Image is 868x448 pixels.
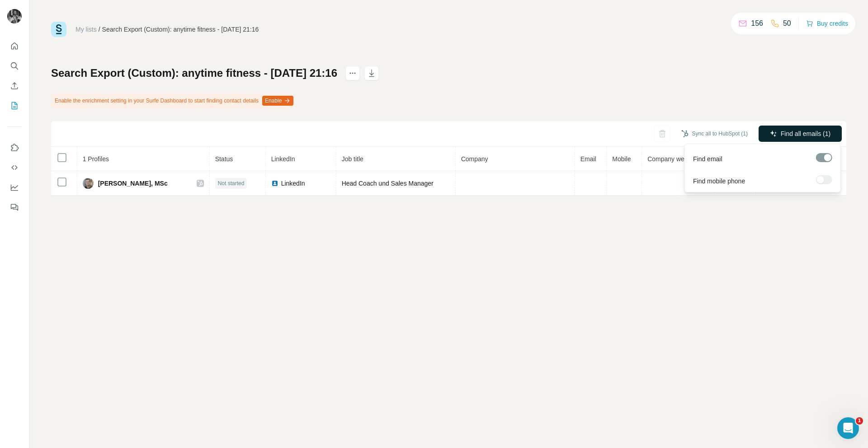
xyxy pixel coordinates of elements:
[759,126,842,142] button: Find all emails (1)
[83,155,109,163] span: 1 Profiles
[781,129,830,138] span: Find all emails (1)
[461,155,488,163] span: Company
[612,155,631,163] span: Mobile
[7,179,22,196] button: Dashboard
[837,417,859,439] iframe: Intercom live chat
[7,38,22,54] button: Quick start
[783,18,791,29] p: 50
[856,417,863,425] span: 1
[98,179,168,188] span: [PERSON_NAME], MSc
[647,155,698,163] span: Company website
[281,179,305,188] span: LinkedIn
[99,25,100,34] li: /
[7,199,22,215] button: Feedback
[7,58,22,74] button: Search
[693,177,745,186] span: Find mobile phone
[262,96,293,106] button: Enable
[51,22,66,37] img: Surfe Logo
[102,25,259,34] div: Search Export (Custom): anytime fitness - [DATE] 21:16
[751,18,763,29] p: 156
[7,78,22,94] button: Enrich CSV
[675,127,754,140] button: Sync all to HubSpot (1)
[75,26,97,33] a: My lists
[345,66,360,80] button: actions
[342,180,434,187] span: Head Coach und Sales Manager
[342,155,363,163] span: Job title
[271,180,278,187] img: LinkedIn logo
[580,155,596,163] span: Email
[51,66,337,80] h1: Search Export (Custom): anytime fitness - [DATE] 21:16
[271,155,295,163] span: LinkedIn
[7,159,22,176] button: Use Surfe API
[7,98,22,114] button: My lists
[806,17,848,30] button: Buy credits
[693,154,722,163] span: Find email
[7,9,22,23] img: Avatar
[51,93,295,108] div: Enable the enrichment setting in your Surfe Dashboard to start finding contact details
[218,179,245,187] span: Not started
[7,140,22,156] button: Use Surfe on LinkedIn
[215,155,233,163] span: Status
[83,178,94,189] img: Avatar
